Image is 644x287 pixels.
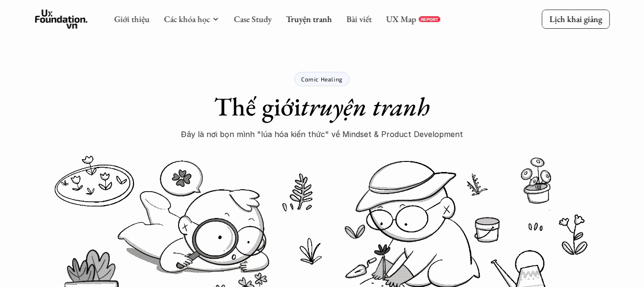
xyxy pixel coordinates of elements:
h1: Thế giới [214,91,430,122]
p: Comic Healing [301,76,343,82]
a: UX Map [386,13,416,24]
a: Lịch khai giảng [542,10,610,28]
a: Bài viết [346,13,372,24]
p: Đây là nơi bọn mình "lúa hóa kiến thức" về Mindset & Product Development [181,127,463,141]
a: Các khóa học [164,13,210,24]
a: Giới thiệu [114,13,149,24]
p: Lịch khai giảng [549,13,602,24]
em: truyện tranh [301,90,430,123]
a: Truyện tranh [286,13,332,24]
a: Case Study [234,13,271,24]
p: REPORT [420,16,438,22]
